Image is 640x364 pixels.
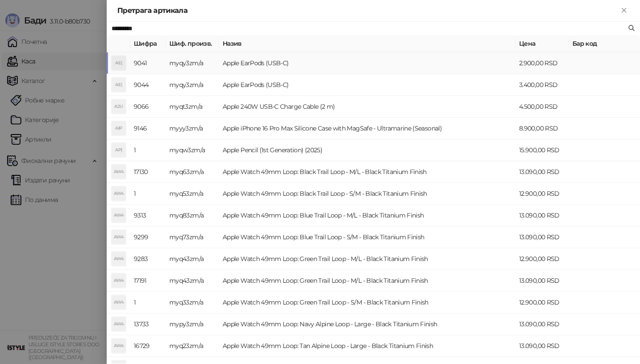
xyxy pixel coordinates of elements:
td: Apple Pencil (1st Generation) (2025) [219,139,516,161]
td: 9066 [130,96,166,118]
div: AW4 [112,317,126,331]
td: 1 [130,139,166,161]
td: Apple Watch 49mm Loop: Tan Alpine Loop - Large - Black Titanium Finish [219,335,516,357]
td: myq83zm/a [166,205,219,226]
td: 9146 [130,118,166,139]
td: myqy3zm/a [166,52,219,74]
td: myqw3zm/a [166,139,219,161]
td: 9044 [130,74,166,96]
td: 13.090,00 RSD [516,161,569,183]
div: AW4 [112,165,126,179]
td: 4.500,00 RSD [516,96,569,118]
td: 15.900,00 RSD [516,139,569,161]
td: 12.900,00 RSD [516,292,569,313]
td: myq23zm/a [166,335,219,357]
td: Apple iPhone 16 Pro Max Silicone Case with MagSafe - Ultramarine (Seasonal) [219,118,516,139]
td: 13.090,00 RSD [516,313,569,335]
td: 9299 [130,226,166,248]
td: 8.900,00 RSD [516,118,569,139]
td: mypy3zm/a [166,313,219,335]
td: myq43zm/a [166,270,219,292]
td: myyy3zm/a [166,118,219,139]
td: Apple Watch 49mm Loop: Navy Alpine Loop - Large - Black Titanium Finish [219,313,516,335]
td: Apple Watch 49mm Loop: Green Trail Loop - M/L - Black Titanium Finish [219,270,516,292]
td: myq43zm/a [166,248,219,270]
td: 16729 [130,335,166,357]
div: AW4 [112,186,126,201]
td: 9041 [130,52,166,74]
button: Close [619,5,629,16]
td: 12.900,00 RSD [516,183,569,205]
div: AW4 [112,252,126,266]
td: Apple Watch 49mm Loop: Black Trail Loop - S/M - Black Titanium Finish [219,183,516,205]
div: AE( [112,56,126,70]
td: myq33zm/a [166,292,219,313]
td: 9283 [130,248,166,270]
td: 3.400,00 RSD [516,74,569,96]
td: myq63zm/a [166,161,219,183]
td: myqt3zm/a [166,96,219,118]
th: Назив [219,35,516,52]
div: AIP [112,121,126,135]
td: myq73zm/a [166,226,219,248]
td: 17130 [130,161,166,183]
td: myqy3zm/a [166,74,219,96]
td: 1 [130,183,166,205]
td: Apple EarPods (USB-C) [219,52,516,74]
div: Претрага артикала [117,5,619,16]
td: Apple Watch 49mm Loop: Green Trail Loop - S/M - Black Titanium Finish [219,292,516,313]
div: AP( [112,143,126,157]
div: AE( [112,78,126,92]
td: 13.090,00 RSD [516,226,569,248]
td: Apple Watch 49mm Loop: Blue Trail Loop - S/M - Black Titanium Finish [219,226,516,248]
div: A2U [112,99,126,114]
td: Apple Watch 49mm Loop: Black Trail Loop - M/L - Black Titanium Finish [219,161,516,183]
td: 12.900,00 RSD [516,248,569,270]
div: AW4 [112,273,126,288]
td: 13.090,00 RSD [516,205,569,226]
td: Apple EarPods (USB-C) [219,74,516,96]
td: 13.090,00 RSD [516,335,569,357]
div: AW4 [112,295,126,309]
th: Цена [516,35,569,52]
td: 2.900,00 RSD [516,52,569,74]
td: 1 [130,292,166,313]
td: 13733 [130,313,166,335]
td: Apple Watch 49mm Loop: Blue Trail Loop - M/L - Black Titanium Finish [219,205,516,226]
td: myq53zm/a [166,183,219,205]
td: Apple Watch 49mm Loop: Green Trail Loop - M/L - Black Titanium Finish [219,248,516,270]
td: 13.090,00 RSD [516,270,569,292]
th: Шиф. произв. [166,35,219,52]
div: AW4 [112,208,126,222]
td: Apple 240W USB-C Charge Cable (2 m) [219,96,516,118]
td: 9313 [130,205,166,226]
th: Бар код [569,35,640,52]
th: Шифра [130,35,166,52]
div: AW4 [112,339,126,353]
td: 17191 [130,270,166,292]
div: AW4 [112,230,126,244]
